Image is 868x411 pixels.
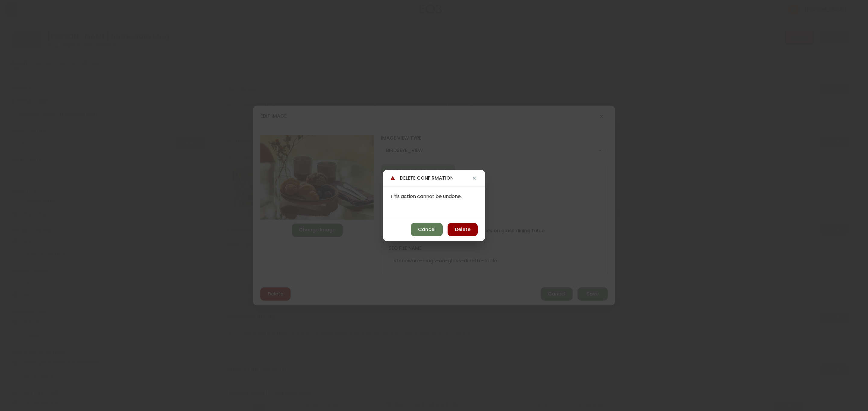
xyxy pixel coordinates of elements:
[400,175,471,181] h4: delete confirmation
[390,193,462,200] span: This action cannot be undone.
[411,223,443,236] button: Cancel
[448,223,478,236] button: Delete
[418,226,436,233] span: Cancel
[455,226,470,233] span: Delete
